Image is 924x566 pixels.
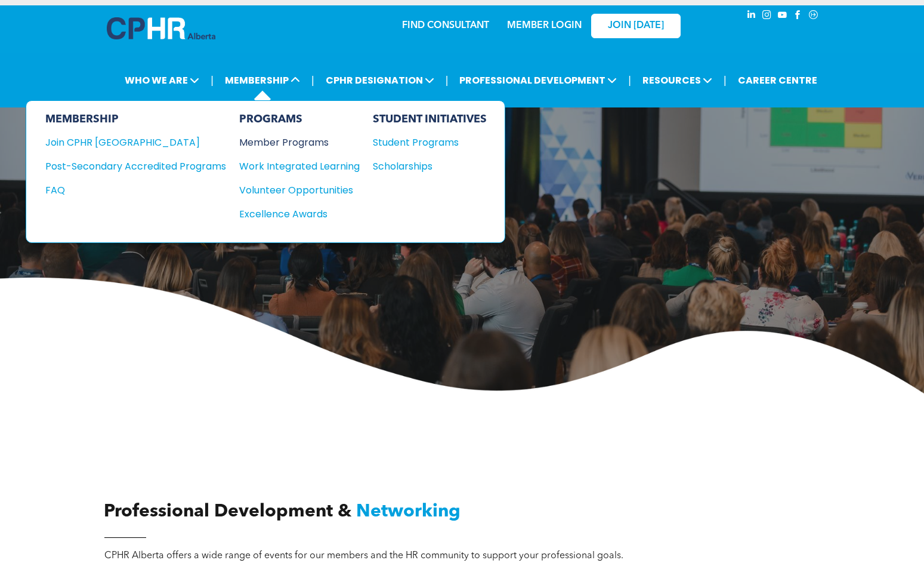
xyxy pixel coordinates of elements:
[373,113,487,126] div: STUDENT INITIATIVES
[239,113,360,126] div: PROGRAMS
[373,135,475,150] div: Student Programs
[239,159,360,174] a: Work Integrated Learning
[45,183,226,198] a: FAQ
[239,183,360,198] a: Volunteer Opportunities
[239,135,348,150] div: Member Programs
[373,159,487,174] a: Scholarships
[121,69,203,91] span: WHO WE ARE
[724,68,727,93] li: |
[104,551,623,561] span: CPHR Alberta offers a wide range of events for our members and the HR community to support your p...
[628,68,631,93] li: |
[745,8,758,24] a: linkedin
[776,8,789,24] a: youtube
[402,21,489,30] a: FIND CONSULTANT
[311,68,314,93] li: |
[45,113,226,126] div: MEMBERSHIP
[761,8,774,24] a: instagram
[639,69,716,91] span: RESOURCES
[456,69,620,91] span: PROFESSIONAL DEVELOPMENT
[107,17,215,39] img: A blue and white logo for cp alberta
[239,207,360,222] a: Excellence Awards
[221,69,304,91] span: MEMBERSHIP
[45,183,208,198] div: FAQ
[104,503,351,521] span: Professional Development &
[608,20,664,32] span: JOIN [DATE]
[734,69,821,91] a: CAREER CENTRE
[373,159,475,174] div: Scholarships
[807,8,820,24] a: Social network
[45,135,226,150] a: Join CPHR [GEOGRAPHIC_DATA]
[507,21,582,30] a: MEMBER LOGIN
[45,159,226,174] a: Post-Secondary Accredited Programs
[239,159,348,174] div: Work Integrated Learning
[239,183,348,198] div: Volunteer Opportunities
[356,503,461,521] span: Networking
[239,207,348,222] div: Excellence Awards
[322,69,438,91] span: CPHR DESIGNATION
[373,135,487,150] a: Student Programs
[239,135,360,150] a: Member Programs
[792,8,805,24] a: facebook
[446,68,449,93] li: |
[45,159,208,174] div: Post-Secondary Accredited Programs
[211,68,214,93] li: |
[45,135,208,150] div: Join CPHR [GEOGRAPHIC_DATA]
[591,14,681,38] a: JOIN [DATE]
